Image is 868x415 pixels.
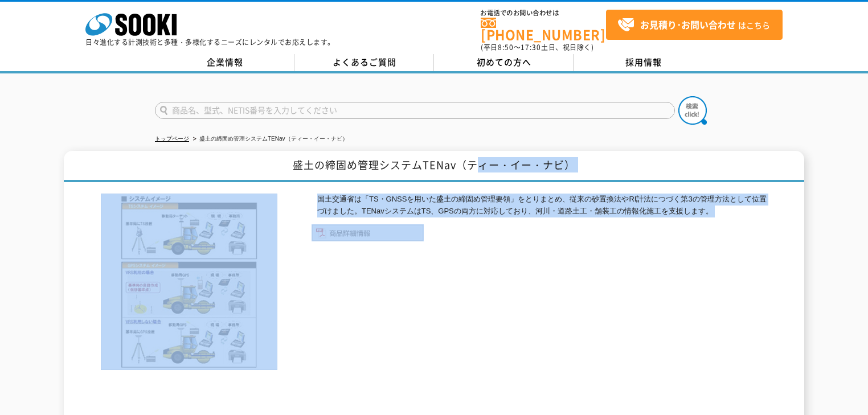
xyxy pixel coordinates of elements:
[85,39,335,46] p: 日々進化する計測技術と多種・多様化するニーズにレンタルでお応えします。
[101,194,277,370] img: 盛土の締固め管理システムTENav（ティー・イー・ナビ）
[434,54,574,71] a: 初めての方へ
[294,54,434,71] a: よくあるご質問
[606,10,783,40] a: お見積り･お問い合わせはこちら
[498,42,514,52] span: 8:50
[481,18,606,41] a: [PHONE_NUMBER]
[477,56,531,68] span: 初めての方へ
[521,42,541,52] span: 17:30
[312,231,424,240] a: 商品詳細情報システム
[312,224,424,241] img: 商品詳細情報システム
[155,135,189,142] a: トップページ
[317,194,767,217] p: 国土交通省は「TS・GNSSを用いた盛土の締固め管理要領」をとりまとめ、従来の砂置換法やRI計法につづく第3の管理方法として位置づけました。TENavシステムはTS、GPSの両方に対応しており、...
[481,10,606,17] span: お電話でのお問い合わせは
[574,54,713,71] a: 採用情報
[640,18,736,31] strong: お見積り･お問い合わせ
[64,151,804,182] h1: 盛土の締固め管理システムTENav（ティー・イー・ナビ）
[191,133,348,145] li: 盛土の締固め管理システムTENav（ティー・イー・ナビ）
[155,54,294,71] a: 企業情報
[617,17,770,34] span: はこちら
[155,102,675,119] input: 商品名、型式、NETIS番号を入力してください
[678,96,707,125] img: btn_search.png
[481,42,593,52] span: (平日 ～ 土日、祝日除く)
